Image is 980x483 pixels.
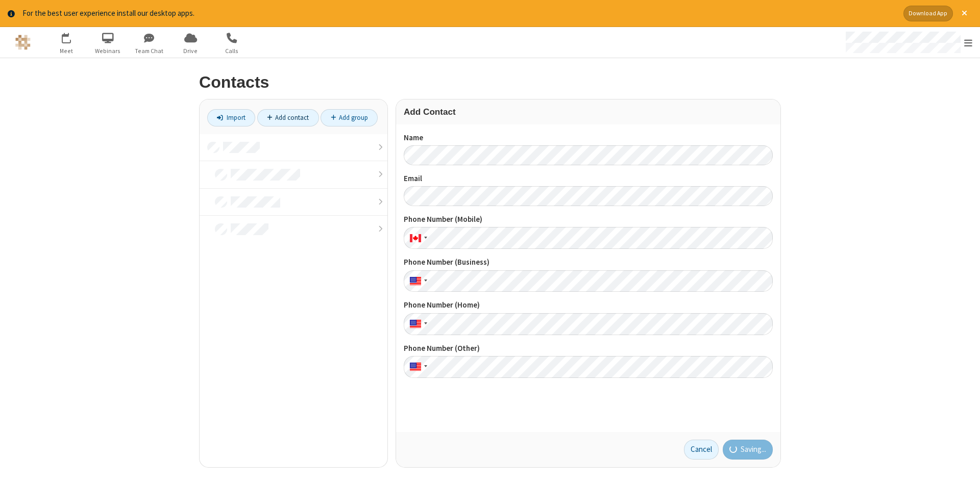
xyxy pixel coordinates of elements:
span: Drive [171,46,210,56]
img: QA Selenium DO NOT DELETE OR CHANGE [15,35,31,50]
button: Saving... [723,440,773,460]
div: United States: + 1 [404,356,430,378]
label: Phone Number (Mobile) [404,214,773,225]
button: Close alert [957,6,972,21]
label: Phone Number (Home) [404,299,773,311]
button: Logo [4,27,42,58]
span: Meet [47,46,86,56]
div: Open menu [836,27,980,58]
label: Email [404,173,773,185]
span: Team Chat [130,46,168,56]
iframe: Chat [954,456,972,476]
h3: Add Contact [404,107,773,117]
label: Phone Number (Other) [404,343,773,354]
a: Add contact [257,109,319,126]
div: United States: + 1 [404,270,430,292]
label: Phone Number (Business) [404,257,773,268]
div: United States: + 1 [404,313,430,335]
span: Webinars [89,46,127,56]
div: 2 [69,33,76,40]
a: Import [207,109,255,126]
a: Cancel [684,440,719,460]
label: Name [404,132,773,144]
button: Download App [903,6,953,21]
span: Saving... [741,444,766,455]
span: Calls [213,46,251,56]
a: Add group [321,109,378,126]
div: Canada: + 1 [404,227,430,249]
div: For the best user experience install our desktop apps. [22,8,896,19]
h2: Contacts [199,73,781,91]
